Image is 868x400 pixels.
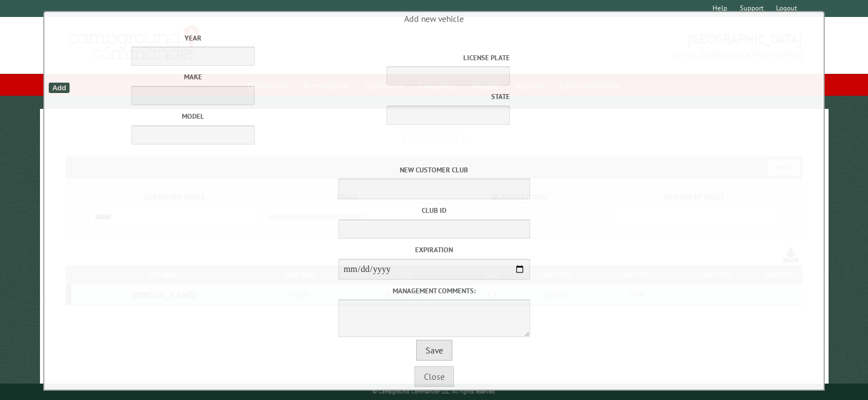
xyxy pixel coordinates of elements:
label: License Plate [301,53,510,63]
label: New customer club [47,165,821,175]
label: Make [89,72,297,82]
button: Close [415,366,454,387]
label: Management comments: [47,286,821,296]
label: Club ID [47,205,821,216]
span: Add new vehicle [47,13,821,152]
label: State [301,91,510,102]
button: Save [416,340,452,361]
label: Year [89,33,297,43]
small: © Campground Commander LLC. All rights reserved. [372,388,496,395]
label: Expiration [47,245,821,255]
div: Add [49,83,69,93]
label: Model [89,111,297,121]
